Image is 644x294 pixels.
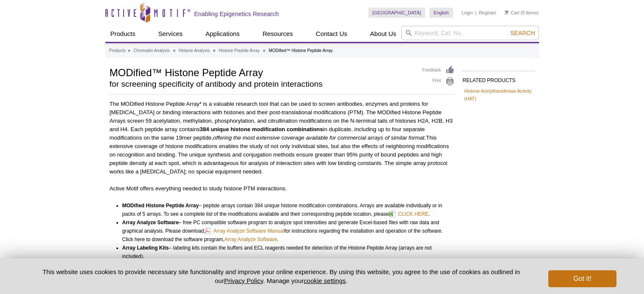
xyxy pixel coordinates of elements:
[462,10,473,16] a: Login
[365,26,401,42] a: About Us
[110,100,454,176] p: The MODified Histone Peptide Array* is a valuable research tool that can be used to screen antibo...
[105,26,141,42] a: Products
[213,135,426,141] i: offering the most extensive coverage available for commercial arrays of similar format.
[257,26,298,42] a: Resources
[479,10,496,16] a: Register
[109,47,126,55] a: Products
[122,201,447,218] li: – peptide arrays contain 384 unique histone modification combinations. Arrays are available indiv...
[505,10,520,16] a: Cart
[311,26,352,42] a: Contact Us
[475,8,477,18] li: |
[122,245,169,251] strong: Array Labeling Kits
[122,203,199,209] strong: MODified Histone Peptide Array
[204,226,284,236] a: Array Analyze Software Manual
[122,244,447,278] li: – labeling kits contain the buffers and ECL reagents needed for detection of the Histone Peptide ...
[548,270,616,287] button: Got it!
[110,66,414,78] h1: MODified™ Histone Peptide Array
[194,10,279,18] h2: Enabling Epigenetics Research
[173,48,176,53] li: »
[505,8,539,18] li: (0 items)
[122,220,179,225] strong: Array Analyze Software
[389,209,428,219] a: CLICK HERE
[463,71,535,86] h2: RELATED PRODUCTS
[508,29,537,37] button: Search
[224,235,277,244] a: Array Analyze Software
[122,218,447,244] li: – free PC compatible software program to analyze spot intensities and generate Excel-based files ...
[110,184,454,193] p: Active Motif offers everything needed to study histone PTM interactions.
[505,10,509,14] img: Your Cart
[423,77,454,86] a: Print
[28,267,535,285] p: This website uses cookies to provide necessary site functionality and improve your online experie...
[510,30,535,36] span: Search
[368,8,426,18] a: [GEOGRAPHIC_DATA]
[464,87,533,102] a: Histone Acetyltransferase Activity (HAT)
[401,26,539,40] input: Keyword, Cat. No.
[263,48,265,53] li: »
[133,47,170,55] a: Chromatin Analysis
[200,26,245,42] a: Applications
[200,126,323,132] strong: 384 unique histone modification combinations
[128,48,130,53] li: »
[304,277,345,284] button: cookie settings
[219,47,260,55] a: Histone Peptide Array
[423,66,454,75] a: Feedback
[224,277,263,284] a: Privacy Policy
[110,80,414,88] h2: for screening specificity of antibody and protein interactions
[268,48,332,53] li: MODified™ Histone Peptide Array
[213,48,216,53] li: »
[429,8,453,18] a: English
[179,47,210,55] a: Histone Analysis
[153,26,188,42] a: Services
